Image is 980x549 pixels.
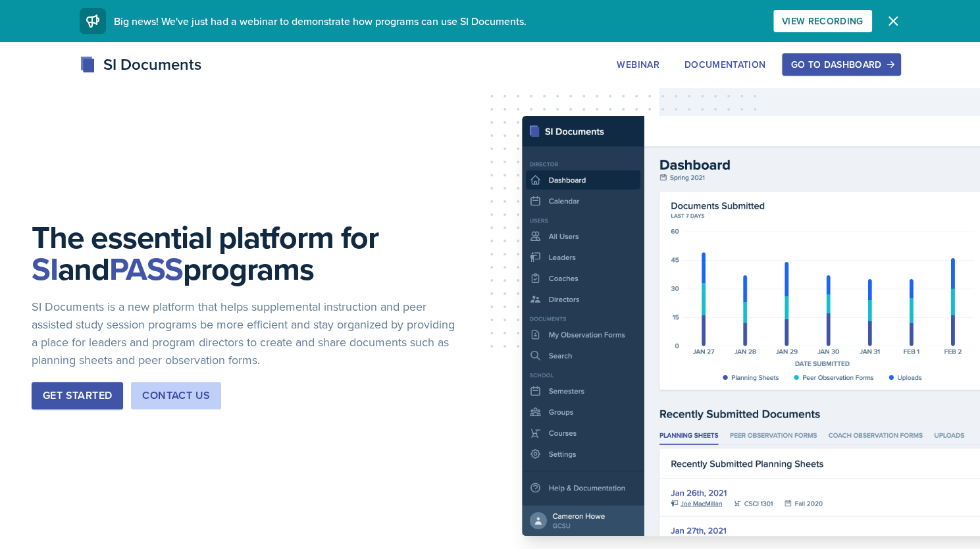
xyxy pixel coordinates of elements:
button: Go to Dashboard [782,53,900,76]
button: Webinar [608,53,667,76]
div: View Recording [782,16,864,26]
button: View Recording [773,10,872,32]
div: Contact Us [142,388,210,404]
div: SI Documents [80,53,201,76]
div: Documentation [684,59,766,70]
button: Documentation [676,53,775,76]
span: Big news! We've just had a webinar to demonstrate how programs can use SI Documents. [114,14,527,28]
button: Contact Us [131,382,221,409]
div: Go to Dashboard [790,59,892,70]
button: Get Started [32,382,123,409]
div: Get Started [43,388,112,404]
div: Webinar [617,59,659,70]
